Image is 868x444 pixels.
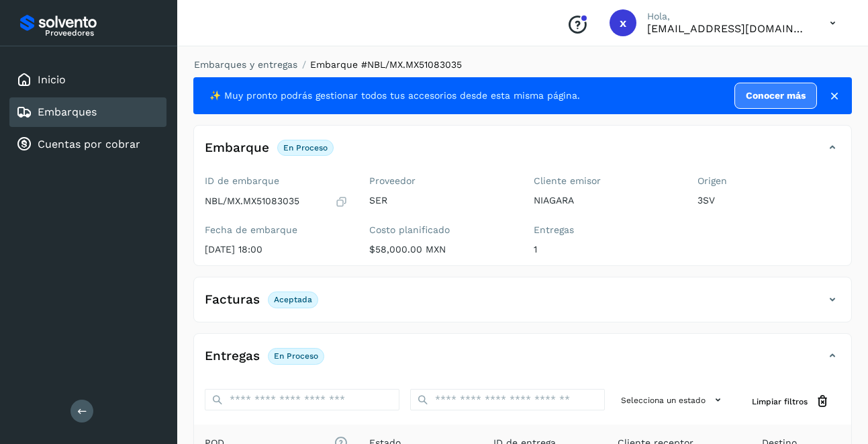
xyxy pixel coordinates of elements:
[193,58,852,72] nav: breadcrumb
[194,345,851,378] div: EntregasEn proceso
[274,351,318,361] p: En proceso
[205,244,348,255] p: [DATE] 18:00
[205,292,260,308] h4: Facturas
[45,28,161,38] p: Proveedores
[205,140,269,156] h4: Embarque
[194,59,297,70] a: Embarques y entregas
[205,349,260,364] h4: Entregas
[647,11,808,22] p: Hola,
[209,89,580,103] span: ✨ Muy pronto podrás gestionar todos tus accesorios desde esta misma página.
[194,288,851,322] div: FacturasAceptada
[369,175,512,187] label: Proveedor
[283,143,328,152] p: En proceso
[9,130,166,159] div: Cuentas por cobrar
[205,195,299,207] p: NBL/MX.MX51083035
[616,389,730,411] button: Selecciona un estado
[369,224,512,236] label: Costo planificado
[697,175,840,187] label: Origen
[741,389,840,414] button: Limpiar filtros
[534,195,677,206] p: NIAGARA
[274,295,312,304] p: Aceptada
[38,138,140,150] a: Cuentas por cobrar
[369,244,512,255] p: $58,000.00 MXN
[205,175,348,187] label: ID de embarque
[9,65,166,95] div: Inicio
[38,73,66,86] a: Inicio
[534,224,677,236] label: Entregas
[38,105,97,118] a: Embarques
[534,244,677,255] p: 1
[697,195,840,206] p: 3SV
[752,396,808,408] span: Limpiar filtros
[9,97,166,127] div: Embarques
[369,195,512,206] p: SER
[310,59,462,70] span: Embarque #NBL/MX.MX51083035
[194,136,851,170] div: EmbarqueEn proceso
[205,224,348,236] label: Fecha de embarque
[734,83,817,109] a: Conocer más
[534,175,677,187] label: Cliente emisor
[647,22,808,35] p: xmgm@transportesser.com.mx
